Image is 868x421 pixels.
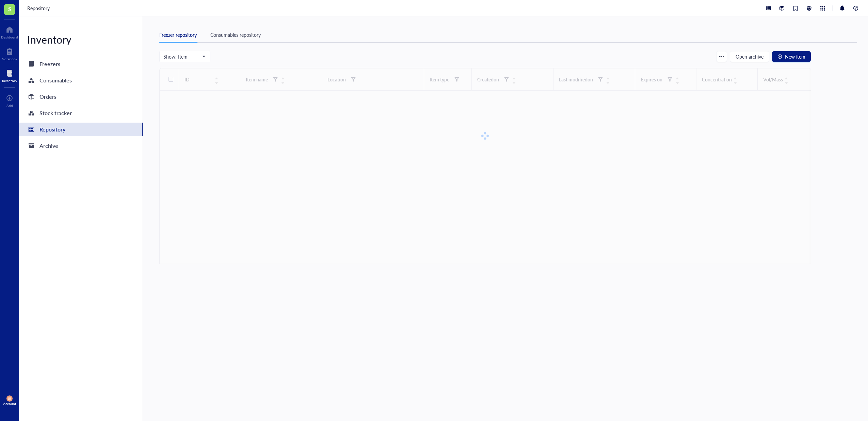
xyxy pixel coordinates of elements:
[2,46,17,61] a: Notebook
[1,35,18,39] div: Dashboard
[39,141,58,151] div: Archive
[39,125,65,134] div: Repository
[785,54,805,59] span: New item
[6,104,13,108] div: Add
[159,31,197,38] div: Freezer repository
[772,51,811,62] button: New item
[19,106,143,120] a: Stock tracker
[19,57,143,71] a: Freezers
[8,397,11,401] span: JR
[39,76,72,85] div: Consumables
[19,33,143,46] div: Inventory
[163,53,205,60] span: Show: Item
[19,90,143,104] a: Orders
[730,51,769,62] button: Open archive
[2,68,17,83] a: Inventory
[1,24,18,39] a: Dashboard
[27,4,51,12] a: Repository
[736,54,763,59] span: Open archive
[2,79,17,83] div: Inventory
[19,139,143,153] a: Archive
[39,59,60,69] div: Freezers
[39,108,72,118] div: Stock tracker
[3,402,16,406] div: Account
[19,74,143,87] a: Consumables
[2,57,17,61] div: Notebook
[19,123,143,136] a: Repository
[210,31,261,38] div: Consumables repository
[8,4,11,13] span: S
[39,92,57,102] div: Orders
